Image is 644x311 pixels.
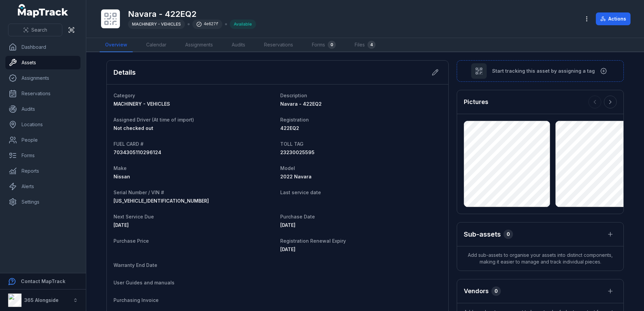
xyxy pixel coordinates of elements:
[457,246,623,271] span: Add sub-assets to organise your assets into distinct components, making it easier to manage and t...
[328,41,336,49] div: 0
[114,222,129,228] time: 20/08/2025, 10:00:00 am
[31,27,47,33] span: Search
[280,93,307,98] span: Description
[492,68,595,74] span: Start tracking this asset by assigning a tag
[114,238,149,244] span: Purchase Price
[280,149,315,155] span: 23230025595
[114,174,130,179] span: Nissan
[5,164,80,178] a: Reports
[5,40,80,54] a: Dashboard
[132,22,181,27] span: MACHINERY - VEHICLES
[367,41,376,49] div: 4
[24,297,59,303] strong: 365 Alongside
[280,222,295,228] span: [DATE]
[5,149,80,162] a: Forms
[280,214,315,219] span: Purchase Date
[491,286,501,296] div: 0
[100,38,133,52] a: Overview
[141,38,172,52] a: Calendar
[5,180,80,193] a: Alerts
[5,87,80,100] a: Reservations
[18,4,68,18] a: MapTrack
[5,195,80,209] a: Settings
[114,222,129,228] span: [DATE]
[259,38,298,52] a: Reservations
[114,280,174,285] span: User Guides and manuals
[280,246,295,252] time: 29/12/2025, 10:00:00 am
[280,101,322,107] span: Navara - 422EQ2
[21,278,65,284] strong: Contact MapTrack
[280,222,295,228] time: 07/01/2022, 10:00:00 am
[280,165,295,171] span: Model
[114,101,170,107] span: MACHINERY - VEHICLES
[307,38,341,52] a: Forms0
[8,24,62,36] button: Search
[114,189,164,195] span: Serial Number / VIN #
[114,93,135,98] span: Category
[280,125,299,131] span: 422EQ2
[280,141,303,147] span: TOLL TAG
[596,12,631,25] button: Actions
[280,189,321,195] span: Last service date
[114,165,127,171] span: Make
[114,141,143,147] span: FUEL CARD #
[464,97,488,107] h3: Pictures
[114,214,154,219] span: Next Service Due
[114,297,159,303] span: Purchasing Invoice
[192,20,222,29] div: 4e627f
[180,38,218,52] a: Assignments
[280,117,309,123] span: Registration
[280,174,312,179] span: 2022 Navara
[114,198,209,204] span: [US_VEHICLE_IDENTIFICATION_NUMBER]
[5,102,80,116] a: Audits
[280,238,346,244] span: Registration Renewal Expiry
[349,38,381,52] a: Files4
[464,230,501,239] h2: Sub-assets
[114,125,153,131] span: Not checked out
[5,118,80,131] a: Locations
[114,149,161,155] span: 7034305110296124
[457,60,624,82] button: Start tracking this asset by assigning a tag
[128,9,256,20] h1: Navara - 422EQ2
[280,246,295,252] span: [DATE]
[226,38,251,52] a: Audits
[5,56,80,69] a: Assets
[114,262,157,268] span: Warranty End Date
[464,286,489,296] h3: Vendors
[5,71,80,85] a: Assignments
[5,133,80,147] a: People
[114,117,194,123] span: Assigned Driver (At time of import)
[230,20,256,29] div: Available
[504,230,513,239] div: 0
[114,68,136,77] h2: Details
